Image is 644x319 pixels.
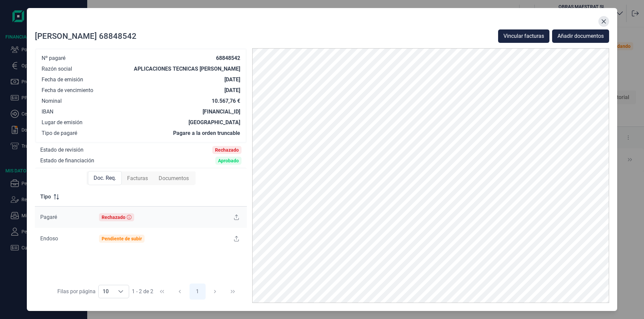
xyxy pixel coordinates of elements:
span: Facturas [127,174,148,182]
div: Tipo de pagaré [42,130,77,137]
div: [GEOGRAPHIC_DATA] [189,119,240,126]
button: Vincular facturas [498,29,549,43]
div: Estado de financiación [40,157,94,164]
span: Vincular facturas [503,32,544,40]
div: APLICACIONES TECNICAS [PERSON_NAME] [134,66,240,72]
div: [DATE] [224,87,240,94]
div: 68848542 [216,55,240,62]
div: Nominal [42,98,62,104]
div: Doc. Req. [88,171,122,185]
div: 10.567,76 € [212,98,240,104]
div: [FINANCIAL_ID] [203,108,240,115]
span: 10 [99,285,113,298]
span: Endoso [40,235,58,242]
div: Nº pagaré [42,55,65,62]
div: [DATE] [224,76,240,83]
div: Pagare a la orden truncable [173,130,240,137]
div: Rechazado [215,147,239,153]
span: 1 - 2 de 2 [132,289,153,294]
div: Estado de revisión [40,147,84,153]
span: Añadir documentos [557,32,604,40]
div: Rechazado [102,215,125,220]
span: Pagaré [40,214,57,220]
div: Documentos [153,172,194,185]
span: Doc. Req. [94,174,116,182]
div: Razón social [42,66,72,72]
button: Next Page [207,284,223,300]
div: Filas por página [57,288,96,296]
button: First Page [154,284,170,300]
button: Close [598,16,609,27]
button: Previous Page [172,284,188,300]
button: Page 1 [190,284,206,300]
div: Choose [113,285,129,298]
button: Añadir documentos [552,29,609,43]
div: Fecha de vencimiento [42,87,93,94]
span: Documentos [159,174,189,182]
button: Last Page [225,284,241,300]
div: Facturas [122,172,153,185]
div: [PERSON_NAME] 68848542 [35,31,137,42]
div: Pendiente de subir [102,236,142,241]
div: Fecha de emisión [42,76,83,83]
img: PDF Viewer [252,48,609,303]
div: IBAN [42,108,53,115]
div: Aprobado [218,158,239,163]
span: Tipo [40,193,51,201]
div: Lugar de emisión [42,119,83,126]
